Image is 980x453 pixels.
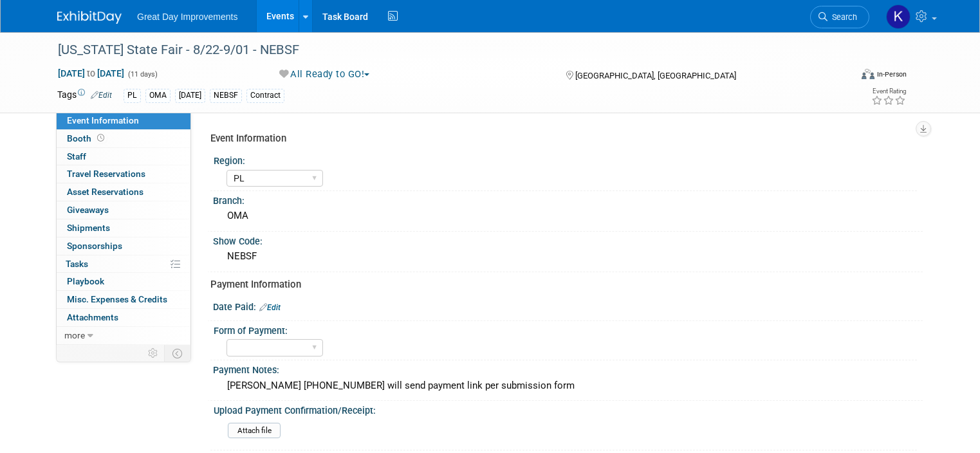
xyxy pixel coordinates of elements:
[57,291,190,308] a: Misc. Expenses & Credits
[57,165,190,183] a: Travel Reservations
[57,219,190,237] a: Shipments
[66,259,88,269] span: Tasks
[64,330,85,340] span: more
[57,309,190,326] a: Attachments
[213,360,923,376] div: Payment Notes:
[67,133,107,143] span: Booth
[57,88,112,103] td: Tags
[57,273,190,290] a: Playbook
[67,294,167,304] span: Misc. Expenses & Credits
[210,278,913,291] div: Payment Information
[223,206,913,226] div: OMA
[67,151,86,162] span: Staff
[57,11,122,24] img: ExhibitDay
[142,345,165,362] td: Personalize Event Tab Strip
[127,70,158,79] span: (11 days)
[137,12,237,22] span: Great Day Improvements
[810,6,869,28] a: Search
[210,89,242,102] div: NEBSF
[214,321,917,337] div: Form of Payment:
[57,327,190,344] a: more
[213,297,923,314] div: Date Paid:
[57,255,190,273] a: Tasks
[213,232,923,248] div: Show Code:
[575,71,736,80] span: [GEOGRAPHIC_DATA], [GEOGRAPHIC_DATA]
[781,67,907,86] div: Event Format
[67,115,139,125] span: Event Information
[67,312,118,322] span: Attachments
[124,89,141,102] div: PL
[862,69,874,79] img: Format-Inperson.png
[57,237,190,255] a: Sponsorships
[57,201,190,219] a: Giveaways
[213,191,923,207] div: Branch:
[223,376,913,396] div: [PERSON_NAME] [PHONE_NUMBER] will send payment link per submission form
[57,148,190,165] a: Staff
[886,5,911,29] img: Kurenia Barnes
[214,151,917,167] div: Region:
[67,205,109,215] span: Giveaways
[95,133,107,143] span: Booth not reserved yet
[67,223,110,233] span: Shipments
[67,187,143,197] span: Asset Reservations
[876,69,907,79] div: In-Person
[871,88,906,95] div: Event Rating
[67,276,104,286] span: Playbook
[53,39,835,62] div: [US_STATE] State Fair - 8/22-9/01 - NEBSF
[57,112,190,129] a: Event Information
[57,68,125,79] span: [DATE] [DATE]
[223,246,913,266] div: NEBSF
[67,241,122,251] span: Sponsorships
[259,303,281,312] a: Edit
[57,183,190,201] a: Asset Reservations
[246,89,284,102] div: Contract
[214,401,917,417] div: Upload Payment Confirmation/Receipt:
[67,169,145,179] span: Travel Reservations
[275,68,375,81] button: All Ready to GO!
[57,130,190,147] a: Booth
[85,68,97,79] span: to
[145,89,171,102] div: OMA
[165,345,191,362] td: Toggle Event Tabs
[210,132,913,145] div: Event Information
[175,89,205,102] div: [DATE]
[827,12,857,22] span: Search
[91,91,112,100] a: Edit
